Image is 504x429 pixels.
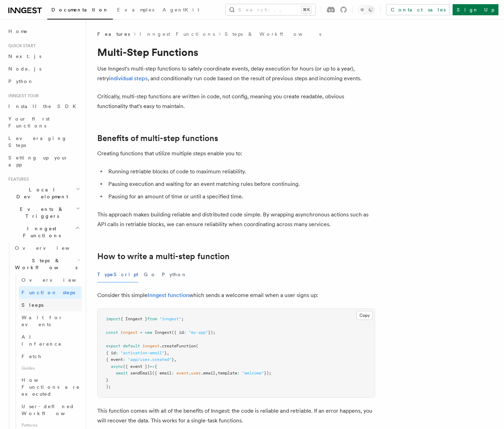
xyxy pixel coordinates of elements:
span: "welcome" [242,371,264,376]
a: Install the SDK [6,100,82,113]
span: import [106,316,121,321]
span: , [215,371,218,376]
span: ; [181,316,184,321]
a: Examples [113,2,158,19]
a: Python [6,75,82,88]
a: AI Inference [19,331,82,350]
span: "my-app" [189,330,208,335]
span: Python [8,79,34,84]
a: Overview [19,274,82,286]
span: event [176,371,189,376]
span: Features [97,31,130,38]
span: export [106,344,121,348]
span: Home [8,28,28,35]
a: How to write a multi-step function [97,251,230,261]
a: Documentation [47,2,113,19]
a: Inngest Functions [140,31,215,38]
li: Pausing for an amount of time or until a specified time. [106,192,375,201]
span: default [123,344,140,348]
span: AI Inference [22,334,62,347]
span: Inngest tour [6,93,39,99]
span: }); [208,330,215,335]
a: Sign Up [453,4,498,15]
a: Benefits of multi-step functions [97,133,218,143]
a: Fetch [19,350,82,363]
a: AgentKit [158,2,204,19]
span: Leveraging Steps [8,135,67,148]
span: : [123,357,125,362]
p: Creating functions that utilize multiple steps enable you to: [97,149,375,158]
span: from [147,316,157,321]
span: Steps & Workflows [12,257,77,271]
a: Your first Functions [6,113,82,132]
span: Overview [22,277,93,283]
a: Wait for events [19,311,82,331]
span: Sleeps [22,302,43,308]
span: Inngest Functions [6,225,75,239]
button: Inngest Functions [6,222,82,242]
span: How Functions are executed [22,377,80,397]
p: This approach makes building reliable and distributed code simple. By wrapping asynchronous actio... [97,210,375,229]
h1: Multi-Step Functions [97,46,375,58]
p: This function comes with all of the benefits of Inngest: the code is reliable and retriable. If a... [97,406,375,426]
span: const [106,330,118,335]
a: Function steps [19,286,82,299]
span: Your first Functions [8,116,50,129]
a: Node.js [6,63,82,75]
kbd: ⌘K [301,6,311,13]
button: Toggle dark mode [358,6,375,14]
span: ({ event }) [123,364,150,369]
span: inngest [121,330,138,335]
span: Documentation [51,7,109,13]
span: = [140,330,142,335]
span: } [106,378,108,382]
a: individual steps [109,75,148,82]
span: Next.js [8,53,41,59]
a: How Functions are executed [19,374,82,400]
span: .email [201,371,215,376]
span: Guides [19,363,82,374]
span: Inngest [155,330,172,335]
a: Setting up your app [6,151,82,171]
span: Function steps [22,290,75,295]
span: }); [264,371,271,376]
span: : [184,330,186,335]
span: Fetch [22,354,42,359]
span: await [116,371,128,376]
button: Copy [356,311,373,320]
a: Sleeps [19,299,82,311]
span: : [172,371,174,376]
a: User-defined Workflows [19,400,82,420]
span: Overview [15,245,86,251]
span: "inngest" [159,316,181,321]
button: Go [144,267,156,282]
span: user [191,371,201,376]
a: Inngest function [148,292,189,298]
p: Critically, multi-step functions are written in code, not config, meaning you create readable, ob... [97,92,375,111]
span: , [167,350,169,355]
span: .createFunction [159,344,196,348]
span: => [150,364,155,369]
p: Consider this simple which sends a welcome email when a user signs up: [97,290,375,300]
span: ({ email [152,371,172,376]
span: async [111,364,123,369]
span: template [218,371,237,376]
button: Steps & Workflows [12,254,82,274]
span: Features [6,176,29,182]
span: : [237,371,240,376]
span: ); [106,384,111,389]
span: Events & Triggers [6,206,76,220]
span: ({ id [172,330,184,335]
span: ( [196,344,198,348]
span: Quick start [6,43,36,49]
span: } [164,350,167,355]
a: Home [6,25,82,38]
button: Python [162,267,187,282]
span: } [172,357,174,362]
span: : [116,350,118,355]
span: "activation-email" [121,350,164,355]
span: { [155,364,157,369]
span: { Inngest } [121,316,147,321]
button: Events & Triggers [6,203,82,222]
span: { event [106,357,123,362]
